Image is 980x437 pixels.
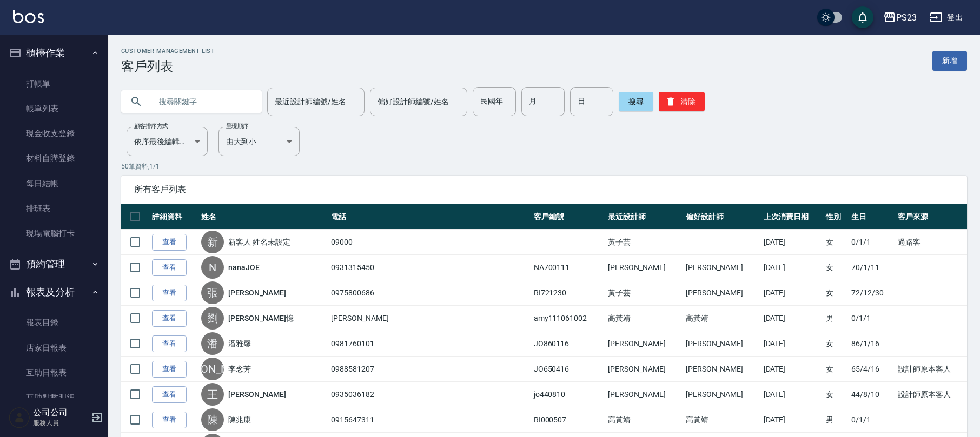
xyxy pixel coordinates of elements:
td: [PERSON_NAME] [683,331,761,357]
a: 查看 [152,412,187,428]
img: Logo [13,10,44,23]
td: 黃子芸 [605,230,683,255]
p: 50 筆資料, 1 / 1 [121,162,967,171]
td: 女 [823,280,849,306]
div: N [201,256,224,279]
input: 搜尋關鍵字 [151,87,253,116]
td: [DATE] [761,357,824,382]
a: 查看 [152,234,187,251]
a: 店家日報表 [4,335,104,360]
th: 姓名 [198,204,328,230]
a: nanaJOE [228,262,260,273]
th: 偏好設計師 [683,204,761,230]
td: JO860116 [531,331,606,357]
a: 新增 [932,51,967,71]
td: [DATE] [761,280,824,306]
td: [PERSON_NAME] [605,331,683,357]
td: [PERSON_NAME] [605,357,683,382]
button: 報表及分析 [4,278,104,306]
a: [PERSON_NAME] [228,389,286,400]
a: 李念芳 [228,364,251,374]
td: 過路客 [895,230,967,255]
label: 呈現順序 [226,122,249,130]
th: 客戶來源 [895,204,967,230]
td: 黃子芸 [605,280,683,306]
td: [PERSON_NAME] [328,306,531,331]
div: 張 [201,281,224,304]
div: 潘 [201,332,224,355]
td: [DATE] [761,306,824,331]
button: 登出 [925,8,967,28]
div: 陳 [201,408,224,431]
a: 帳單列表 [4,96,104,121]
td: [DATE] [761,255,824,280]
div: 王 [201,383,224,406]
td: JO650416 [531,357,606,382]
td: [DATE] [761,230,824,255]
th: 最近設計師 [605,204,683,230]
a: 新客人 姓名未設定 [228,237,290,247]
label: 顧客排序方式 [134,122,168,130]
td: RI721230 [531,280,606,306]
td: [DATE] [761,407,824,433]
td: 0975800686 [328,280,531,306]
a: 查看 [152,285,187,301]
h5: 公司公司 [33,407,88,418]
td: 86/1/16 [849,331,895,357]
div: PS23 [896,11,917,24]
td: 女 [823,331,849,357]
td: 09000 [328,230,531,255]
td: jo440810 [531,382,606,407]
button: save [852,6,873,28]
td: 女 [823,230,849,255]
button: PS23 [879,6,921,29]
td: [PERSON_NAME] [605,255,683,280]
a: 現場電腦打卡 [4,221,104,246]
th: 電話 [328,204,531,230]
th: 詳細資料 [149,204,198,230]
a: 查看 [152,310,187,327]
td: 女 [823,357,849,382]
td: 70/1/11 [849,255,895,280]
a: 查看 [152,259,187,276]
a: 互助點數明細 [4,385,104,410]
td: 高黃靖 [605,306,683,331]
td: 高黃靖 [683,306,761,331]
th: 生日 [849,204,895,230]
a: [PERSON_NAME] [228,287,286,298]
h3: 客戶列表 [121,59,215,74]
a: 查看 [152,335,187,352]
span: 所有客戶列表 [134,184,954,195]
td: [PERSON_NAME] [683,357,761,382]
td: [DATE] [761,331,824,357]
td: 男 [823,407,849,433]
a: 查看 [152,361,187,378]
a: 陳兆康 [228,414,251,425]
td: 男 [823,306,849,331]
td: [PERSON_NAME] [683,280,761,306]
td: 0/1/1 [849,407,895,433]
a: 互助日報表 [4,360,104,385]
td: 設計師原本客人 [895,357,967,382]
td: NA700111 [531,255,606,280]
button: 清除 [659,92,705,111]
td: 0981760101 [328,331,531,357]
td: [DATE] [761,382,824,407]
div: [PERSON_NAME] [201,358,224,380]
td: 0915647311 [328,407,531,433]
td: amy111061002 [531,306,606,331]
td: 0/1/1 [849,230,895,255]
button: 預約管理 [4,250,104,278]
td: 0935036182 [328,382,531,407]
th: 上次消費日期 [761,204,824,230]
td: 女 [823,255,849,280]
td: 高黃靖 [605,407,683,433]
div: 新 [201,231,224,253]
p: 服務人員 [33,418,88,428]
a: 排班表 [4,196,104,221]
a: 報表目錄 [4,310,104,335]
a: 打帳單 [4,71,104,96]
td: [PERSON_NAME] [683,382,761,407]
a: 查看 [152,386,187,403]
td: 高黃靖 [683,407,761,433]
